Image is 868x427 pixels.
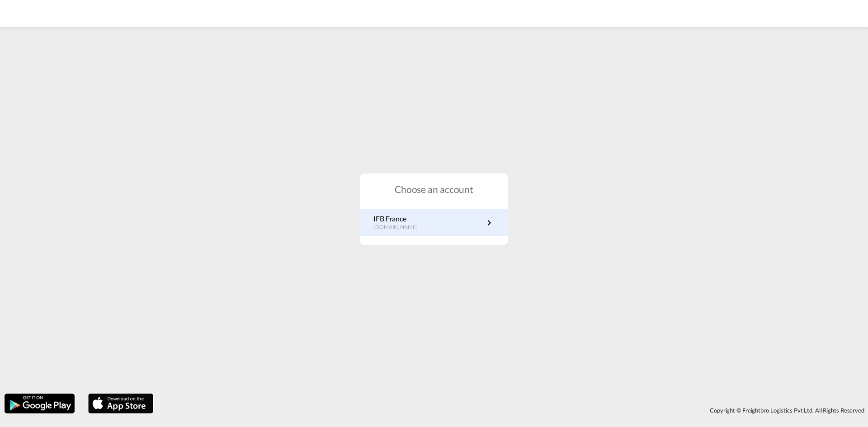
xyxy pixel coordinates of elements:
[373,224,427,231] p: [DOMAIN_NAME]
[484,217,495,228] md-icon: icon-chevron-right
[360,183,508,196] h1: Choose an account
[4,393,75,414] img: google.png
[373,214,495,231] a: IFB France[DOMAIN_NAME]
[158,403,868,418] div: Copyright © Freightbro Logistics Pvt Ltd. All Rights Reserved
[87,393,154,414] img: apple.png
[373,214,427,224] p: IFB France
